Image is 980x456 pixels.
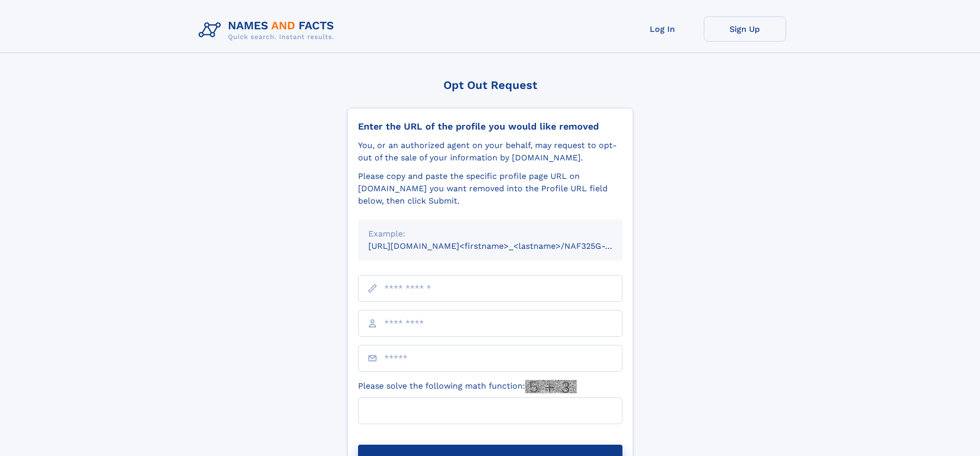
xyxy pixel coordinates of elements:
[358,139,622,164] div: You, or an authorized agent on your behalf, may request to opt-out of the sale of your informatio...
[704,16,786,42] a: Sign Up
[358,380,577,393] label: Please solve the following math function:
[358,170,622,207] div: Please copy and paste the specific profile page URL on [DOMAIN_NAME] you want removed into the Pr...
[621,16,704,42] a: Log In
[368,241,642,251] small: [URL][DOMAIN_NAME]<firstname>_<lastname>/NAF325G-xxxxxxxx
[347,79,633,92] div: Opt Out Request
[358,121,622,132] div: Enter the URL of the profile you would like removed
[194,16,343,44] img: Logo Names and Facts
[368,228,612,240] div: Example:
